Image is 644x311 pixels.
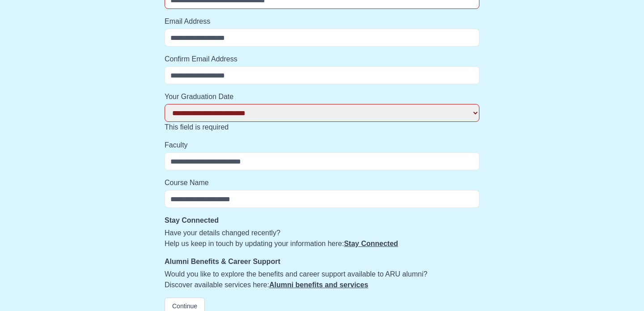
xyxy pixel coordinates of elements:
strong: Alumni Benefits & Career Support [165,258,280,265]
a: Stay Connected [344,240,398,247]
label: Confirm Email Address [165,54,479,65]
p: Have your details changed recently? Help us keep in touch by updating your information here: [165,228,479,249]
label: Faculty [165,140,479,151]
p: Would you like to explore the benefits and career support available to ARU alumni? Discover avail... [165,269,479,290]
strong: Stay Connected [165,216,219,224]
label: Your Graduation Date [165,91,479,102]
a: Alumni benefits and services [269,281,368,289]
label: Email Address [165,16,479,27]
label: Course Name [165,177,479,188]
span: This field is required [165,123,229,131]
